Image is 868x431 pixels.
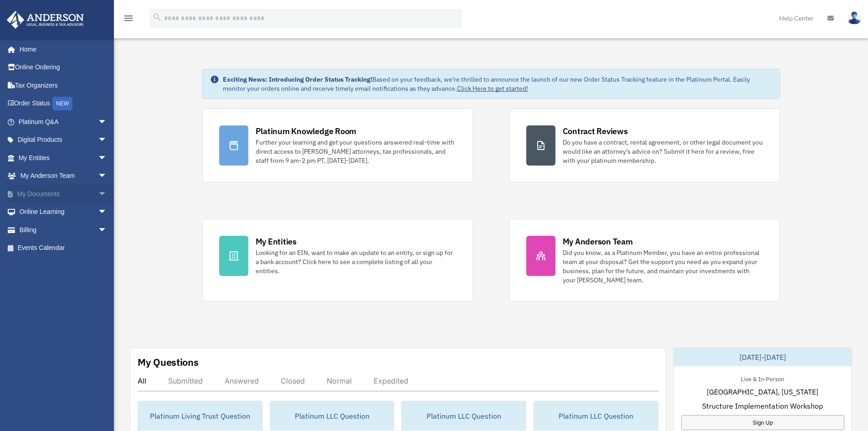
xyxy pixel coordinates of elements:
a: Events Calendar [6,239,121,257]
i: menu [123,13,134,24]
div: Do you have a contract, rental agreement, or other legal document you would like an attorney's ad... [563,138,763,165]
div: Live & In-Person [734,374,791,383]
div: Platinum LLC Question [402,401,526,431]
div: Closed [281,376,305,385]
a: Tax Organizers [6,76,121,94]
span: arrow_drop_down [98,149,116,167]
a: Digital Productsarrow_drop_down [6,131,121,149]
span: arrow_drop_down [98,203,116,222]
div: Answered [225,376,259,385]
span: arrow_drop_down [98,113,116,131]
i: search [152,12,162,22]
div: Did you know, as a Platinum Member, you have an entire professional team at your disposal? Get th... [563,248,763,285]
a: Contract Reviews Do you have a contract, rental agreement, or other legal document you would like... [509,109,780,182]
a: My Anderson Team Did you know, as a Platinum Member, you have an entire professional team at your... [509,219,780,301]
div: Based on your feedback, we're thrilled to announce the launch of our new Order Status Tracking fe... [223,75,772,93]
a: My Entities Looking for an EIN, want to make an update to an entity, or sign up for a bank accoun... [202,219,473,301]
a: My Entitiesarrow_drop_down [6,149,121,167]
a: Platinum Knowledge Room Further your learning and get your questions answered real-time with dire... [202,109,473,182]
a: Online Learningarrow_drop_down [6,203,121,221]
div: Platinum Living Trust Question [138,401,262,431]
img: User Pic [847,11,861,25]
a: Click Here to get started! [457,84,528,93]
div: My Questions [138,355,199,369]
span: arrow_drop_down [98,221,116,239]
span: arrow_drop_down [98,131,116,150]
div: Looking for an EIN, want to make an update to an entity, or sign up for a bank account? Click her... [256,248,456,275]
strong: Exciting News: Introducing Order Status Tracking! [223,75,372,83]
div: Contract Reviews [563,125,628,137]
div: Submitted [168,376,203,385]
div: All [138,376,146,385]
div: Expedited [374,376,408,385]
span: arrow_drop_down [98,185,116,203]
div: Normal [327,376,352,385]
a: Home [6,40,116,58]
div: Platinum Knowledge Room [256,125,357,137]
div: NEW [52,97,72,110]
a: My Documentsarrow_drop_down [6,185,121,203]
div: Platinum LLC Question [534,401,658,431]
a: My Anderson Teamarrow_drop_down [6,167,121,185]
a: Billingarrow_drop_down [6,221,121,239]
a: Platinum Q&Aarrow_drop_down [6,113,121,131]
span: Structure Implementation Workshop [702,400,823,411]
div: Further your learning and get your questions answered real-time with direct access to [PERSON_NAM... [256,138,456,165]
div: Platinum LLC Question [270,401,394,431]
div: My Anderson Team [563,236,633,247]
a: Order StatusNEW [6,94,121,113]
a: Online Ordering [6,58,121,77]
span: [GEOGRAPHIC_DATA], [US_STATE] [707,386,818,397]
span: arrow_drop_down [98,167,116,186]
div: [DATE]-[DATE] [674,348,852,366]
div: My Entities [256,236,297,247]
img: Anderson Advisors Platinum Portal [4,11,87,29]
a: Sign Up [681,415,844,430]
a: menu [123,16,134,24]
